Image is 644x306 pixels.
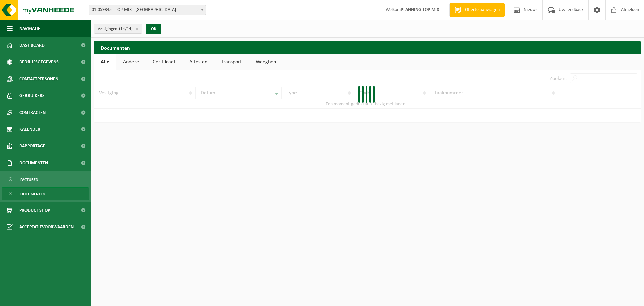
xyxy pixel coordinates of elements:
[19,104,46,121] span: Contracten
[94,41,641,54] h2: Documenten
[119,27,133,31] count: (14/14)
[449,3,505,17] a: Offerte aanvragen
[146,54,182,70] a: Certificaat
[19,138,45,155] span: Rapportage
[401,7,439,12] strong: PLANNING TOP-MIX
[19,54,59,71] span: Bedrijfsgegevens
[19,202,50,219] span: Product Shop
[19,71,58,87] span: Contactpersonen
[20,188,45,201] span: Documenten
[463,7,501,13] span: Offerte aanvragen
[94,54,116,70] a: Alle
[19,155,48,171] span: Documenten
[19,219,74,235] span: Acceptatievoorwaarden
[214,54,249,70] a: Transport
[182,54,214,70] a: Attesten
[146,24,161,34] button: OK
[19,20,40,37] span: Navigatie
[2,187,89,200] a: Documenten
[20,173,38,186] span: Facturen
[2,173,89,186] a: Facturen
[94,24,142,34] button: Vestigingen(14/14)
[249,54,283,70] a: Weegbon
[98,24,133,34] span: Vestigingen
[89,5,206,15] span: 01-059345 - TOP-MIX - Oostende
[89,5,206,15] span: 01-059345 - TOP-MIX - Oostende
[116,54,146,70] a: Andere
[19,37,45,54] span: Dashboard
[19,121,40,138] span: Kalender
[19,87,45,104] span: Gebruikers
